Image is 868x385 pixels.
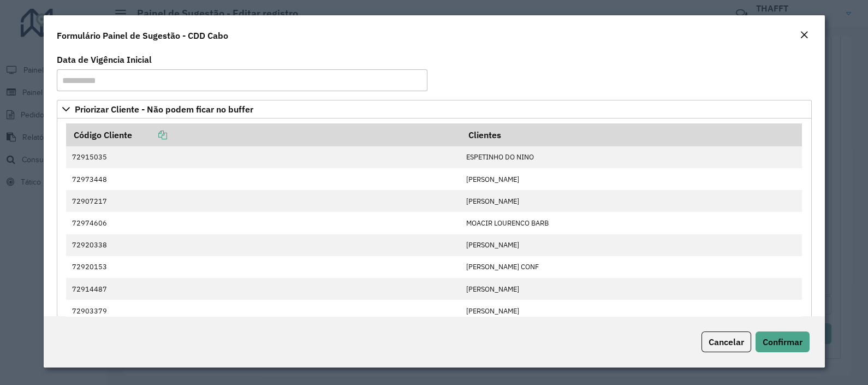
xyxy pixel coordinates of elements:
[66,256,461,278] td: 72920153
[66,278,461,300] td: 72914487
[66,300,461,322] td: 72903379
[461,234,802,256] td: [PERSON_NAME]
[800,31,808,39] em: Fechar
[461,190,802,212] td: [PERSON_NAME]
[461,168,802,190] td: [PERSON_NAME]
[796,28,812,43] button: Close
[461,123,802,146] th: Clientes
[461,300,802,322] td: [PERSON_NAME]
[763,336,802,347] span: Confirmar
[66,212,461,234] td: 72974606
[461,212,802,234] td: MOACIR LOURENCO BARB
[709,336,744,347] span: Cancelar
[57,29,228,42] h4: Formulário Painel de Sugestão - CDD Cabo
[461,146,802,168] td: ESPETINHO DO NINO
[461,278,802,300] td: [PERSON_NAME]
[66,190,461,212] td: 72907217
[57,100,812,119] a: Priorizar Cliente - Não podem ficar no buffer
[701,331,751,352] button: Cancelar
[66,234,461,256] td: 72920338
[461,256,802,278] td: [PERSON_NAME] CONF
[66,168,461,190] td: 72973448
[756,331,810,352] button: Confirmar
[132,129,167,140] a: Copiar
[66,146,461,168] td: 72915035
[75,105,253,114] span: Priorizar Cliente - Não podem ficar no buffer
[57,53,152,66] label: Data de Vigência Inicial
[66,123,461,146] th: Código Cliente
